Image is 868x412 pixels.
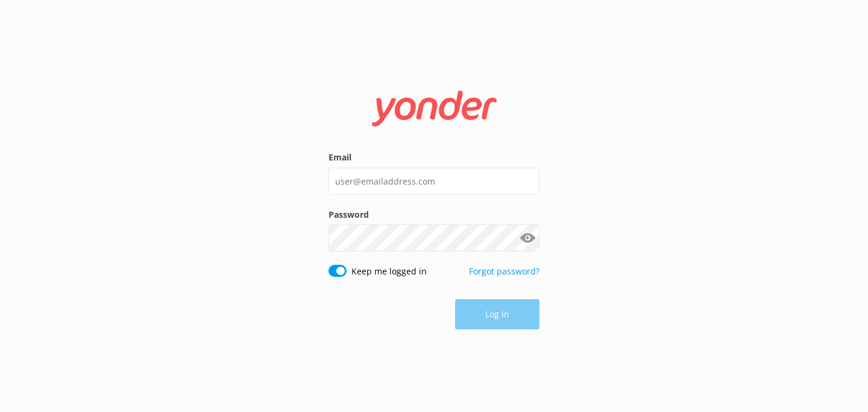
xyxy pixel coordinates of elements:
[329,208,539,221] label: Password
[515,226,539,250] button: Show password
[329,151,539,164] label: Email
[329,168,539,195] input: user@emailaddress.com
[469,265,539,277] a: Forgot password?
[351,265,427,278] label: Keep me logged in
